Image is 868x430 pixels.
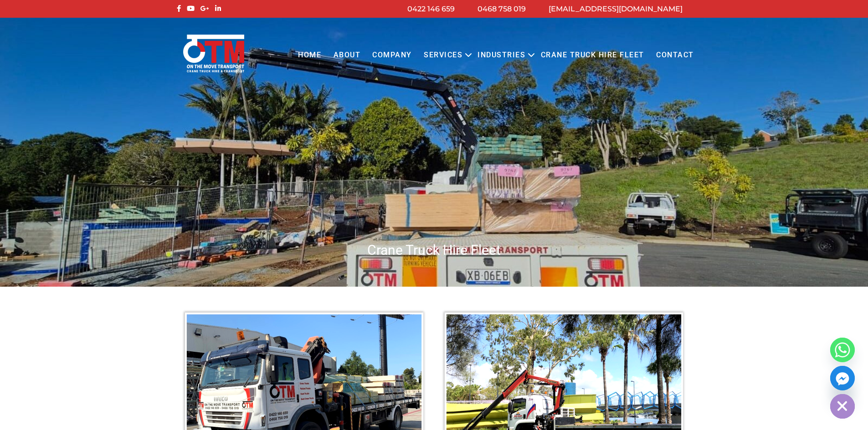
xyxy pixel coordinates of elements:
a: About [327,43,366,68]
a: Contact [650,43,700,68]
a: COMPANY [366,43,418,68]
a: Facebook_Messenger [830,366,855,390]
a: Industries [472,43,531,68]
h1: Crane Truck Hire Fleet [175,241,694,259]
a: 0422 146 659 [407,5,455,13]
a: Whatsapp [830,338,855,362]
a: Crane Truck Hire Fleet [534,43,650,68]
a: Home [292,43,327,68]
a: [EMAIL_ADDRESS][DOMAIN_NAME] [549,5,683,13]
a: 0468 758 019 [478,5,526,13]
img: Otmtransport [181,34,246,73]
a: Services [418,43,468,68]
